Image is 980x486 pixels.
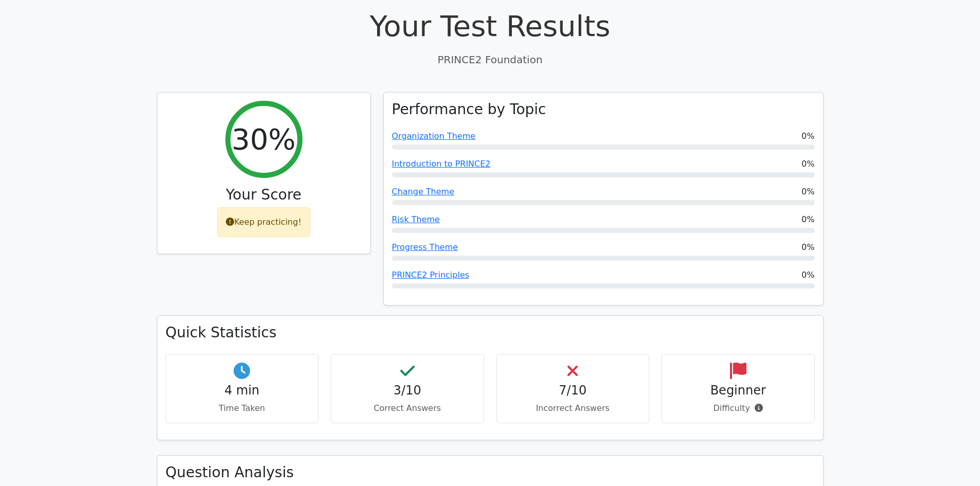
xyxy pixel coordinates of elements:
p: Incorrect Answers [505,402,641,415]
p: Correct Answers [340,402,475,415]
span: 0% [801,130,814,142]
h4: Beginner [670,383,806,398]
span: 0% [801,241,814,254]
h3: Quick Statistics [166,324,815,341]
span: 0% [801,269,814,281]
h3: Question Analysis [166,464,815,481]
a: Risk Theme [392,214,440,224]
h1: Your Test Results [157,9,824,43]
span: 0% [801,213,814,226]
p: Difficulty [670,402,806,415]
h2: 30% [231,122,295,156]
span: 0% [801,186,814,198]
p: Time Taken [174,402,310,415]
a: Change Theme [392,187,455,196]
h4: 7/10 [505,383,641,398]
a: PRINCE2 Principles [392,270,470,280]
h3: Performance by Topic [392,101,546,118]
span: 0% [801,158,814,170]
div: Keep practicing! [217,207,310,237]
p: PRINCE2 Foundation [157,52,824,67]
h4: 3/10 [340,383,475,398]
a: Organization Theme [392,131,476,141]
a: Progress Theme [392,242,458,252]
a: Introduction to PRINCE2 [392,159,491,169]
h3: Your Score [166,186,362,204]
h4: 4 min [174,383,310,398]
